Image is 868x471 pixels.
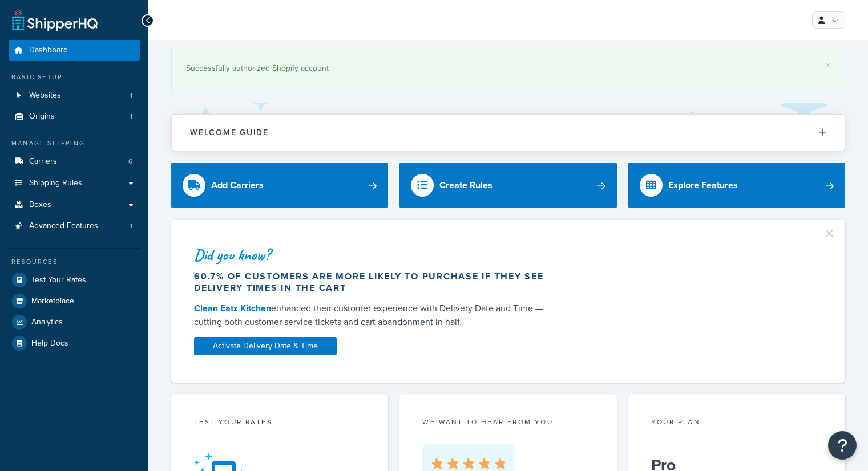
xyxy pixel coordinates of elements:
[422,417,594,427] p: we want to hear from you
[194,417,365,430] div: Test your rates
[439,177,492,193] div: Create Rules
[9,151,140,172] li: Carriers
[31,275,86,285] span: Test Your Rates
[628,163,845,208] a: Explore Features
[31,297,74,306] span: Marketplace
[9,270,140,290] a: Test Your Rates
[651,417,822,430] div: Your Plan
[130,91,132,100] span: 1
[828,431,857,460] button: Open Resource Center
[194,247,548,263] div: Did you know?
[31,339,68,348] span: Help Docs
[29,46,68,55] span: Dashboard
[194,271,548,294] div: 60.7% of customers are more likely to purchase if they see delivery times in the cart
[9,312,140,332] a: Analytics
[128,157,132,167] span: 6
[29,91,61,100] span: Websites
[9,72,140,82] div: Basic Setup
[29,200,51,210] span: Boxes
[194,302,271,315] a: Clean Eatz Kitchen
[29,112,55,121] span: Origins
[186,60,830,76] div: Successfully authorized Shopify account
[9,173,140,194] a: Shipping Rules
[9,216,140,237] li: Advanced Features
[9,151,140,172] a: Carriers6
[190,128,269,137] h2: Welcome Guide
[29,178,82,188] span: Shipping Rules
[826,60,830,70] a: ×
[399,163,616,208] a: Create Rules
[9,85,140,106] li: Websites
[9,216,140,237] a: Advanced Features1
[172,115,845,151] button: Welcome Guide
[668,177,738,193] div: Explore Features
[29,157,57,167] span: Carriers
[130,112,132,121] span: 1
[9,257,140,267] div: Resources
[211,177,264,193] div: Add Carriers
[194,302,548,329] div: enhanced their customer experience with Delivery Date and Time — cutting both customer service ti...
[171,163,388,208] a: Add Carriers
[9,40,140,61] a: Dashboard
[9,291,140,311] a: Marketplace
[9,106,140,127] li: Origins
[9,139,140,148] div: Manage Shipping
[9,85,140,106] a: Websites1
[9,333,140,354] a: Help Docs
[31,318,63,327] span: Analytics
[130,221,132,231] span: 1
[29,221,98,231] span: Advanced Features
[194,337,337,355] a: Activate Delivery Date & Time
[9,194,140,216] a: Boxes
[9,106,140,127] a: Origins1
